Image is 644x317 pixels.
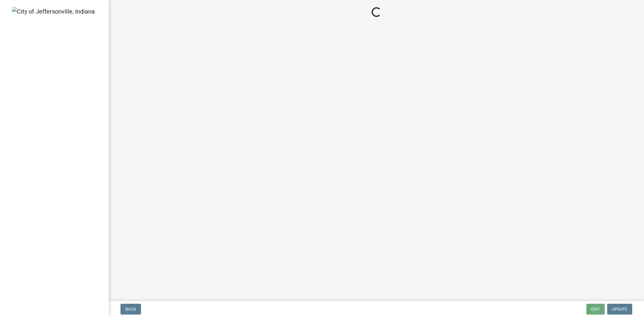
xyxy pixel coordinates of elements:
[120,304,141,315] button: Back
[607,304,632,315] button: Update
[586,304,605,315] button: Exit
[125,307,136,312] span: Back
[12,7,95,16] img: City of Jeffersonville, Indiana
[612,307,627,312] span: Update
